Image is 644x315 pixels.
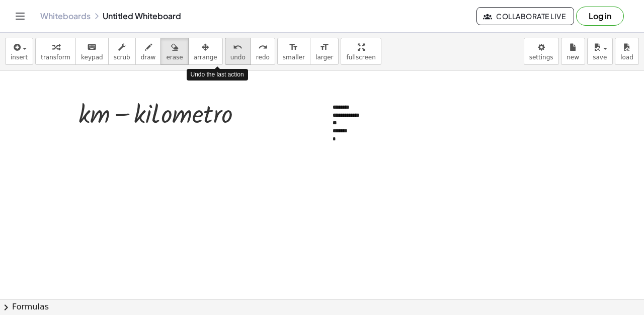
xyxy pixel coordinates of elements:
span: draw [141,54,156,61]
button: settings [524,38,559,65]
span: new [567,54,579,61]
button: draw [135,38,162,65]
span: Collaborate Live [485,12,566,21]
button: format_sizelarger [310,38,339,65]
button: format_sizesmaller [277,38,310,65]
span: insert [11,54,28,61]
i: format_size [319,41,329,53]
span: undo [230,54,246,61]
button: load [615,38,639,65]
button: arrange [188,38,223,65]
span: fullscreen [346,54,375,61]
span: redo [256,54,270,61]
span: settings [529,54,553,61]
i: redo [258,41,268,53]
button: keyboardkeypad [75,38,109,65]
button: Log in [576,7,624,26]
button: redoredo [251,38,275,65]
span: scrub [114,54,130,61]
div: Undo the last action [187,69,248,81]
span: transform [41,54,70,61]
button: scrub [108,38,136,65]
button: fullscreen [341,38,381,65]
button: undoundo [225,38,251,65]
i: undo [233,41,243,53]
i: keyboard [87,41,97,53]
a: Whiteboards [40,11,91,21]
span: load [620,54,633,61]
span: keypad [81,54,103,61]
span: larger [315,54,333,61]
span: erase [166,54,183,61]
button: erase [160,38,188,65]
button: new [561,38,585,65]
button: insert [5,38,33,65]
button: Collaborate Live [476,7,574,25]
button: Toggle navigation [12,8,28,24]
span: smaller [283,54,305,61]
button: transform [35,38,76,65]
span: arrange [194,54,217,61]
span: save [593,54,607,61]
button: save [587,38,613,65]
i: format_size [289,41,298,53]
